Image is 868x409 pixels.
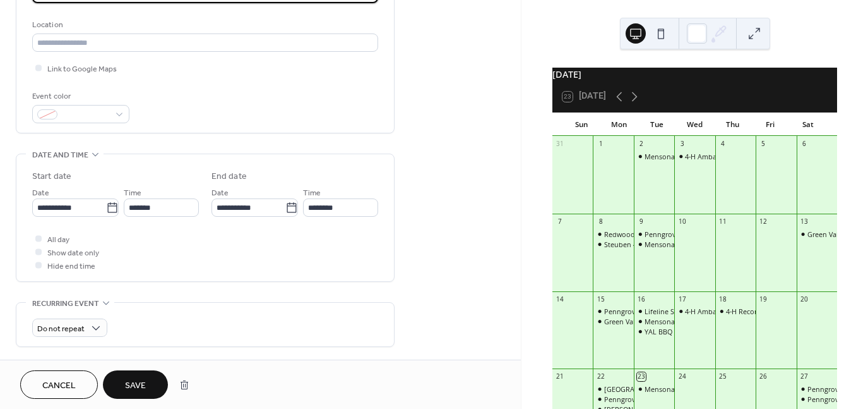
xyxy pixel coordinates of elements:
[800,217,809,226] div: 13
[637,372,646,381] div: 23
[718,217,727,226] div: 11
[125,379,146,393] span: Save
[676,113,714,137] div: Wed
[32,186,49,200] span: Date
[759,295,768,303] div: 19
[597,217,605,226] div: 8
[556,140,564,149] div: 31
[634,152,674,161] div: Mensona
[759,140,768,149] div: 5
[593,394,633,404] div: Penngrove 4-H Legos
[713,113,751,137] div: Thu
[645,152,675,161] div: Mensona
[552,68,837,82] div: [DATE]
[593,307,633,316] div: Penngrove 4-H Swine
[759,217,768,226] div: 12
[715,307,756,316] div: 4-H Record Book Scoring & Evaluations
[645,307,702,316] div: Lifeline Screening
[645,384,675,394] div: Mensona
[597,295,605,303] div: 15
[604,317,702,326] div: Green Valley 4-H Club Meeting
[32,297,99,310] span: Recurring event
[32,170,71,183] div: Start date
[634,384,674,394] div: Mensona
[645,327,701,336] div: YAL BBQ Meeting
[593,240,633,249] div: Steuben 4-H Club Meeting
[645,317,675,326] div: Mensona
[638,113,676,137] div: Tue
[600,113,638,137] div: Mon
[593,229,633,239] div: Redwood 4-H Club Meeting
[556,372,564,381] div: 21
[685,307,766,316] div: 4-H Ambassador Meeting
[597,140,605,149] div: 1
[797,384,837,394] div: Penngrove 4-H Cooking
[604,394,672,404] div: Penngrove 4-H Legos
[303,186,321,200] span: Time
[604,384,735,394] div: [GEOGRAPHIC_DATA] 4-H Camp Meeting
[637,295,646,303] div: 16
[789,113,827,137] div: Sat
[685,152,766,161] div: 4-H Ambassador Meeting
[211,186,229,200] span: Date
[637,140,646,149] div: 2
[800,372,809,381] div: 27
[32,149,88,162] span: Date and time
[124,186,141,200] span: Time
[47,63,117,76] span: Link to Google Maps
[674,307,715,316] div: 4-H Ambassador Meeting
[211,170,247,183] div: End date
[42,379,76,393] span: Cancel
[32,90,127,103] div: Event color
[604,229,693,239] div: Redwood 4-H Club Meeting
[634,307,674,316] div: Lifeline Screening
[797,394,837,404] div: Penngrove 4-H Arts & Crafts
[47,260,95,273] span: Hide end time
[678,140,687,149] div: 3
[759,372,768,381] div: 26
[32,18,376,32] div: Location
[797,229,837,239] div: Green Valley 4-H Project Meetings
[562,113,600,137] div: Sun
[556,295,564,303] div: 14
[718,295,727,303] div: 18
[751,113,789,137] div: Fri
[604,307,701,316] div: Penngrove 4-[PERSON_NAME]
[634,327,674,336] div: YAL BBQ Meeting
[718,372,727,381] div: 25
[726,307,852,316] div: 4-H Record Book Scoring & Evaluations
[556,217,564,226] div: 7
[800,140,809,149] div: 6
[674,152,715,161] div: 4-H Ambassador Meeting
[47,247,99,260] span: Show date only
[593,317,633,326] div: Green Valley 4-H Club Meeting
[634,229,674,239] div: Penngrove 4-H Club Meeting
[634,317,674,326] div: Mensona
[634,240,674,249] div: Mensona
[645,240,675,249] div: Mensona
[103,370,168,399] button: Save
[37,322,85,336] span: Do not repeat
[593,384,633,394] div: Sonoma County 4-H Camp Meeting
[637,217,646,226] div: 9
[20,370,98,399] button: Cancel
[718,140,727,149] div: 4
[678,295,687,303] div: 17
[645,229,737,239] div: Penngrove 4-H Club Meeting
[604,240,689,249] div: Steuben 4-H Club Meeting
[800,295,809,303] div: 20
[597,372,605,381] div: 22
[47,233,69,247] span: All day
[678,217,687,226] div: 10
[678,372,687,381] div: 24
